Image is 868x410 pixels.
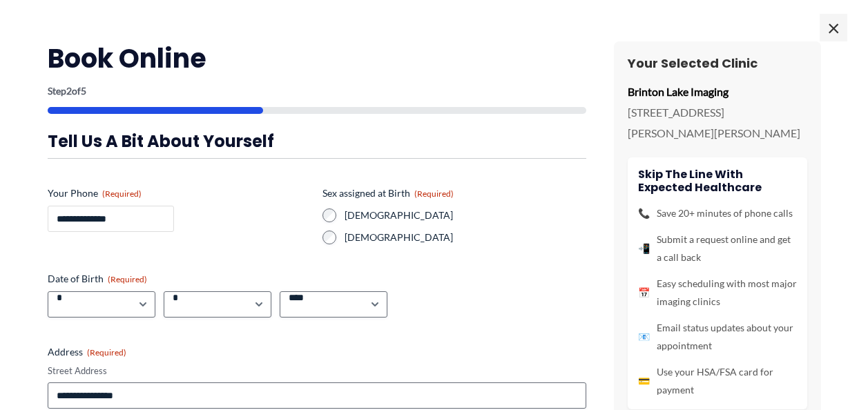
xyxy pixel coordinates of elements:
label: [DEMOGRAPHIC_DATA] [345,208,586,222]
li: Save 20+ minutes of phone calls [638,204,797,222]
h2: Book Online [48,41,586,75]
label: Street Address [48,364,586,378]
li: Easy scheduling with most major imaging clinics [638,275,797,311]
p: [STREET_ADDRESS][PERSON_NAME][PERSON_NAME] [628,102,807,143]
legend: Sex assigned at Birth [322,186,454,200]
span: 2 [66,85,72,97]
h3: Tell us a bit about yourself [48,130,586,152]
p: Step of [48,86,586,96]
span: × [820,14,847,41]
span: (Required) [414,188,454,199]
span: (Required) [102,188,142,199]
span: 📅 [638,284,650,302]
label: [DEMOGRAPHIC_DATA] [345,231,586,244]
h4: Skip the line with Expected Healthcare [638,168,797,194]
span: (Required) [87,347,126,358]
span: 💳 [638,372,650,390]
legend: Date of Birth [48,272,147,286]
li: Submit a request online and get a call back [638,231,797,266]
span: 📧 [638,328,650,346]
span: 📲 [638,240,650,257]
span: (Required) [108,274,147,284]
span: 📞 [638,204,650,222]
p: Brinton Lake Imaging [628,81,807,102]
h3: Your Selected Clinic [628,55,807,71]
li: Use your HSA/FSA card for payment [638,363,797,399]
li: Email status updates about your appointment [638,319,797,355]
legend: Address [48,345,126,359]
label: Your Phone [48,186,311,200]
span: 5 [81,85,86,97]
